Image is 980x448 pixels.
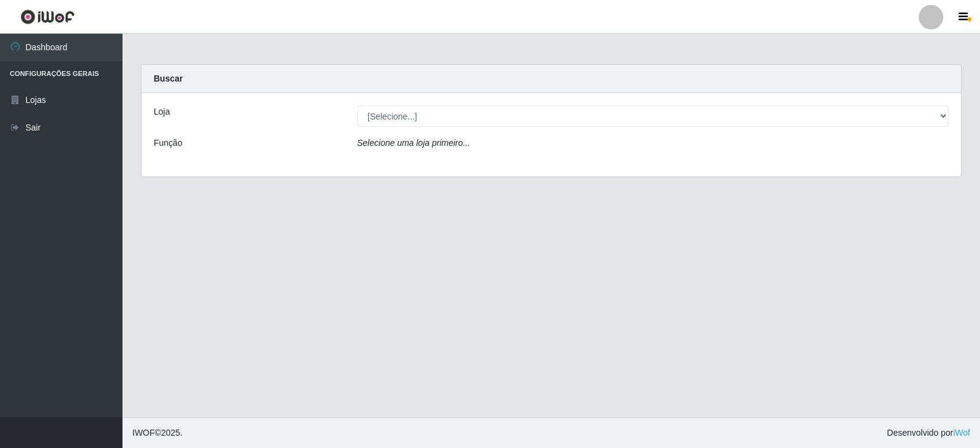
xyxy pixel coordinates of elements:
[154,74,183,83] strong: Buscar
[20,9,75,25] img: CoreUI Logo
[357,138,470,148] i: Selecione uma loja primeiro...
[953,428,970,438] a: iWof
[132,427,183,439] span: © 2025 .
[887,427,970,439] span: Desenvolvido por
[132,428,155,438] span: IWOF
[154,137,183,150] label: Função
[154,105,170,118] label: Loja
